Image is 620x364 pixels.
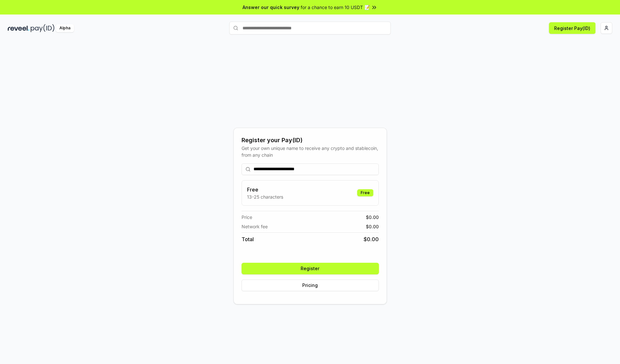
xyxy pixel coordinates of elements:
[242,145,379,158] div: Get your own unique name to receive any crypto and stablecoin, from any chain
[357,189,373,196] div: Free
[242,280,379,291] button: Pricing
[247,193,283,200] p: 13-25 characters
[549,22,595,34] button: Register Pay(ID)
[366,214,379,221] span: $ 0.00
[242,214,252,221] span: Price
[8,24,29,32] img: reveel_dark
[364,235,379,243] span: $ 0.00
[56,24,74,32] div: Alpha
[243,4,299,11] span: Answer our quick survey
[366,223,379,230] span: $ 0.00
[242,235,254,243] span: Total
[242,263,379,274] button: Register
[31,24,55,32] img: pay_id
[301,4,370,11] span: for a chance to earn 10 USDT 📝
[247,186,283,193] h3: Free
[242,136,379,145] div: Register your Pay(ID)
[242,223,268,230] span: Network fee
